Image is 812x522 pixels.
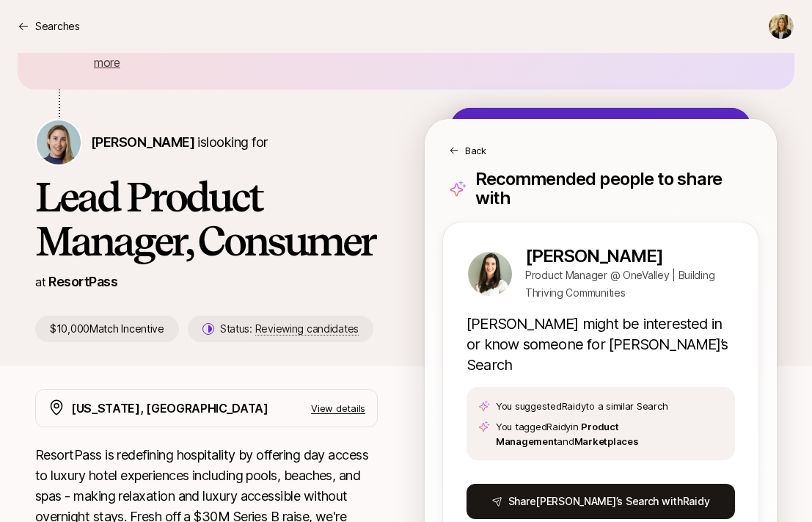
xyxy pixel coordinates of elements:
span: You suggested Raidy to a similar Search [496,399,667,413]
span: Marketplaces [574,435,639,447]
p: Product Manager @ OneValley | Building Thriving Communities [525,267,735,302]
h1: Lead Product Manager, Consumer [35,175,378,263]
p: $10,000 Match Incentive [35,316,179,342]
span: Reviewing candidates [255,322,359,336]
img: 0e3d2002_b18a_452b_b86f_2982cf5a075b.jpg [468,252,512,296]
p: [US_STATE], [GEOGRAPHIC_DATA] [71,399,268,418]
p: [PERSON_NAME] might be interested in or know someone for [PERSON_NAME]’s Search [467,313,735,375]
a: ResortPass [48,274,117,289]
p: at [35,272,45,291]
button: Share[PERSON_NAME]’s Search withRaidy [467,484,735,519]
img: Lauren Michaels [769,14,794,39]
p: is looking for [91,132,267,153]
p: Recommended people to share with [475,170,753,208]
p: Back [465,143,486,158]
button: Lauren Michaels [768,13,794,40]
span: Product Management [496,421,619,447]
img: Amy Krym [37,120,81,164]
p: Searches [35,18,80,35]
p: Status: [220,320,359,338]
p: View details [311,401,365,416]
span: [PERSON_NAME] [91,134,194,150]
span: You tagged Raidy in and [496,419,723,449]
a: [PERSON_NAME] [525,246,735,267]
